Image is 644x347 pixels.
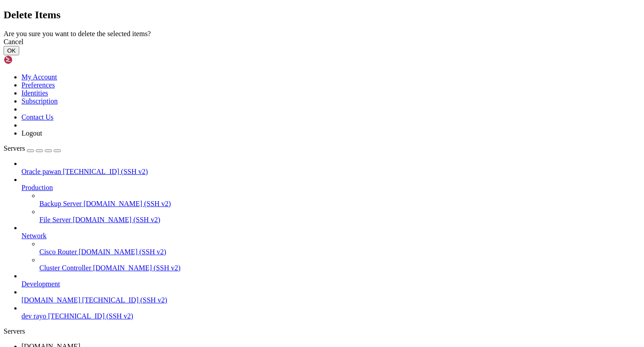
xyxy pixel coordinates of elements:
[39,240,640,256] li: Cisco Router [DOMAIN_NAME] (SSH v2)
[21,312,47,320] span: dev rayo
[21,232,640,240] a: Network
[21,168,640,176] a: Oracle pawan [TECHNICAL_ID] (SSH v2)
[21,97,58,105] a: Subscription
[48,312,133,320] span: [TECHNICAL_ID] (SSH v2)
[21,232,47,240] span: Network
[21,168,61,175] span: Oracle pawan
[21,304,640,320] li: dev rayo [TECHNICAL_ID] (SSH v2)
[39,192,640,208] li: Backup Server [DOMAIN_NAME] (SSH v2)
[21,312,640,320] a: dev rayo [TECHNICAL_ID] (SSH v2)
[21,89,48,97] a: Identities
[39,216,71,223] span: File Server
[4,145,61,152] a: Servers
[21,176,640,224] li: Production
[4,145,25,152] span: Servers
[4,327,640,335] div: Servers
[21,184,53,191] span: Production
[39,264,640,272] a: Cluster Controller [DOMAIN_NAME] (SSH v2)
[21,296,640,304] a: [DOMAIN_NAME] [TECHNICAL_ID] (SSH v2)
[84,200,171,207] span: [DOMAIN_NAME] (SSH v2)
[21,296,80,304] span: [DOMAIN_NAME]
[39,200,82,207] span: Backup Server
[4,9,640,21] h2: Delete Items
[4,38,640,46] div: Cancel
[39,264,91,272] span: Cluster Controller
[63,168,148,175] span: [TECHNICAL_ID] (SSH v2)
[21,272,640,288] li: Development
[39,208,640,224] li: File Server [DOMAIN_NAME] (SSH v2)
[82,296,167,304] span: [TECHNICAL_ID] (SSH v2)
[21,224,640,272] li: Network
[39,216,640,224] a: File Server [DOMAIN_NAME] (SSH v2)
[93,264,181,272] span: [DOMAIN_NAME] (SSH v2)
[21,73,57,81] a: My Account
[39,256,640,272] li: Cluster Controller [DOMAIN_NAME] (SSH v2)
[4,30,640,38] div: Are you sure you want to delete the selected items?
[4,46,19,55] button: OK
[21,160,640,176] li: Oracle pawan [TECHNICAL_ID] (SSH v2)
[21,81,55,89] a: Preferences
[21,129,42,137] a: Logout
[39,200,640,208] a: Backup Server [DOMAIN_NAME] (SSH v2)
[21,280,60,288] span: Development
[21,113,54,121] a: Contact Us
[4,55,55,64] img: Shellngn
[39,248,77,256] span: Cisco Router
[39,248,640,256] a: Cisco Router [DOMAIN_NAME] (SSH v2)
[21,288,640,304] li: [DOMAIN_NAME] [TECHNICAL_ID] (SSH v2)
[79,248,166,256] span: [DOMAIN_NAME] (SSH v2)
[73,216,161,223] span: [DOMAIN_NAME] (SSH v2)
[21,184,640,192] a: Production
[21,280,640,288] a: Development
